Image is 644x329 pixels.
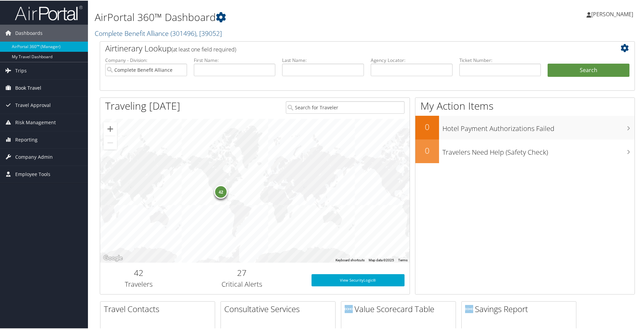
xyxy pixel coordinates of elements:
span: ( 301496 ) [170,28,196,37]
span: Company Admin [15,148,53,165]
img: airportal-logo.png [15,4,83,20]
span: Book Travel [15,79,41,96]
h3: Travelers [105,279,172,288]
span: Travel Approval [15,96,51,113]
button: Zoom out [103,135,117,149]
a: [PERSON_NAME] [586,3,640,24]
a: 0Hotel Payment Authorizations Failed [415,115,635,139]
span: Dashboards [15,24,43,41]
h1: My Action Items [415,98,635,112]
span: Risk Management [15,113,56,130]
h2: Value Scorecard Table [345,303,456,314]
label: Agency Locator: [371,56,453,63]
input: Search for Traveler [286,101,405,113]
button: Keyboard shortcuts [336,257,365,262]
h2: 0 [415,144,439,156]
h2: Savings Report [465,303,576,314]
h2: Consultative Services [224,303,335,314]
a: Terms (opens in new tab) [398,258,408,261]
button: Zoom in [103,122,117,135]
span: Trips [15,62,27,79]
h1: Traveling [DATE] [105,98,180,112]
h2: 0 [415,120,439,132]
span: (at least one field required) [171,45,236,52]
a: 0Travelers Need Help (Safety Check) [415,139,635,162]
span: Employee Tools [15,165,50,182]
span: Reporting [15,131,38,148]
label: Company - Division: [105,56,187,63]
label: Last Name: [282,56,364,63]
div: 42 [214,184,228,198]
h2: 42 [105,266,172,278]
span: [PERSON_NAME] [591,10,633,17]
label: Ticket Number: [459,56,541,63]
img: domo-logo.png [465,304,473,312]
span: Map data ©2025 [369,258,394,261]
h1: AirPortal 360™ Dashboard [95,9,458,24]
a: Open this area in Google Maps (opens a new window) [102,253,124,262]
h2: 27 [183,266,301,278]
img: domo-logo.png [345,304,353,312]
label: First Name: [194,56,276,63]
h3: Critical Alerts [183,279,301,288]
a: View SecurityLogic® [312,273,405,286]
h2: Airtinerary Lookup [105,42,585,53]
h3: Hotel Payment Authorizations Failed [442,120,635,133]
img: Google [102,253,124,262]
button: Search [548,63,629,76]
a: Complete Benefit Alliance [95,28,222,37]
h2: Travel Contacts [104,303,215,314]
span: , [ 39052 ] [196,28,222,37]
h3: Travelers Need Help (Safety Check) [442,144,635,156]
